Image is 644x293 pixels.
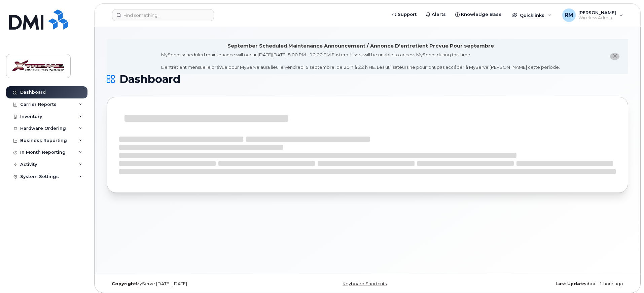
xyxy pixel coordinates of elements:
span: Dashboard [119,74,180,84]
button: close notification [610,53,619,60]
div: MyServe scheduled maintenance will occur [DATE][DATE] 8:00 PM - 10:00 PM Eastern. Users will be u... [161,52,560,70]
a: Keyboard Shortcuts [343,281,387,286]
strong: Last Update [556,281,585,286]
div: September Scheduled Maintenance Announcement / Annonce D'entretient Prévue Pour septembre [227,42,494,50]
div: MyServe [DATE]–[DATE] [107,281,281,287]
strong: Copyright [112,281,136,286]
div: about 1 hour ago [454,281,628,287]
